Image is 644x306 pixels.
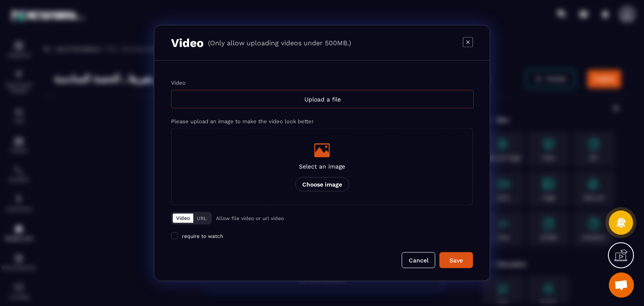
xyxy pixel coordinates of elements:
label: Please upload an image to make the video look better [171,118,314,124]
p: Choose image [295,177,349,192]
p: (Only allow uploading videos under 500MB.) [208,39,351,47]
span: require to watch [182,233,223,239]
p: Allow file video or url video [216,215,284,221]
label: Video [171,80,186,86]
div: Save [445,256,467,265]
button: Cancel [402,252,435,268]
button: Save [439,252,473,268]
button: Video [173,214,193,223]
button: URL [193,214,210,223]
p: Select an image [295,163,349,170]
div: Upload a file [171,90,474,109]
div: Open chat [609,272,634,298]
h3: Video [171,36,204,50]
